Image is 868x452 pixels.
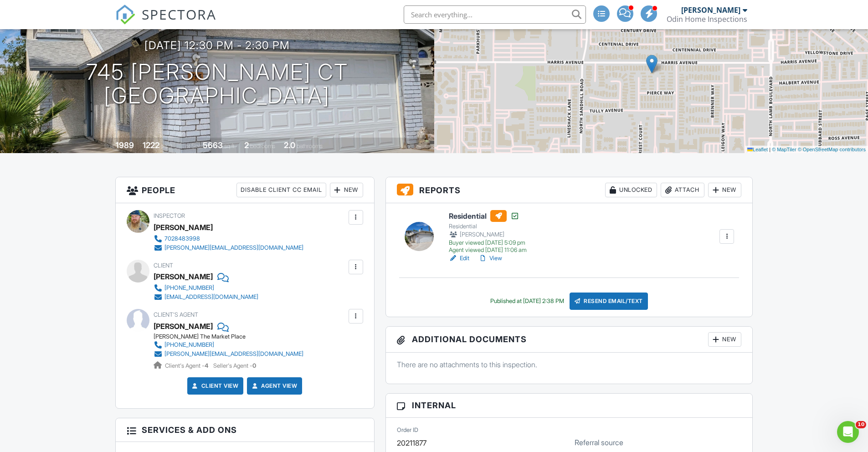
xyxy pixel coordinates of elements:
[164,284,214,292] div: [PHONE_NUMBER]
[284,140,295,150] div: 2.0
[143,140,159,150] div: 1222
[116,418,374,442] h3: Services & Add ons
[154,319,213,333] a: [PERSON_NAME]
[154,212,185,219] span: Inspector
[772,147,796,152] a: © MapTiler
[490,298,564,305] div: Published at [DATE] 2:38 PM
[681,5,740,15] div: [PERSON_NAME]
[164,244,303,252] div: [PERSON_NAME][EMAIL_ADDRESS][DOMAIN_NAME]
[667,15,747,24] div: Odin Home Inspections
[154,293,258,302] a: [EMAIL_ADDRESS][DOMAIN_NAME]
[154,221,213,234] div: [PERSON_NAME]
[154,340,303,349] a: [PHONE_NUMBER]
[115,12,216,31] a: SPECTORA
[164,341,214,349] div: [PHONE_NUMBER]
[144,39,290,51] h3: [DATE] 12:30 pm - 2:30 pm
[203,140,223,150] div: 5663
[154,311,198,318] span: Client's Agent
[708,332,741,347] div: New
[798,147,866,152] a: © OpenStreetMap contributors
[856,421,866,428] span: 10
[449,247,527,254] div: Agent viewed [DATE] 11:06 am
[449,254,469,263] a: Edit
[478,254,502,263] a: View
[250,143,275,149] span: bedrooms
[837,421,859,443] iframe: Intercom live chat
[661,183,704,197] div: Attach
[236,183,326,197] div: Disable Client CC Email
[386,327,753,353] h3: Additional Documents
[449,210,527,222] h6: Residential
[154,333,311,340] div: [PERSON_NAME] The Market Place
[708,183,741,197] div: New
[213,362,256,369] span: Seller's Agent -
[116,140,134,150] div: 1989
[397,360,742,370] p: There are no attachments to this inspection.
[449,239,527,247] div: Buyer viewed [DATE] 5:09 pm
[397,426,418,434] label: Order ID
[449,223,527,230] div: Residential
[570,293,648,310] div: Resend Email/Text
[449,230,527,239] div: [PERSON_NAME]
[386,394,753,417] h3: Internal
[154,262,173,269] span: Client
[154,234,303,243] a: 7028483998
[164,293,258,301] div: [EMAIL_ADDRESS][DOMAIN_NAME]
[244,140,249,150] div: 2
[250,381,297,390] a: Agent View
[449,210,527,254] a: Residential Residential [PERSON_NAME] Buyer viewed [DATE] 5:09 pm Agent viewed [DATE] 11:06 am
[190,381,239,390] a: Client View
[769,147,770,152] span: |
[330,183,363,197] div: New
[404,5,586,24] input: Search everything...
[142,5,216,24] span: SPECTORA
[205,362,208,369] strong: 4
[747,147,768,152] a: Leaflet
[575,437,623,447] label: Referral source
[646,55,657,73] img: Marker
[252,362,256,369] strong: 0
[224,143,236,149] span: sq.ft.
[154,283,258,293] a: [PHONE_NUMBER]
[86,60,348,108] h1: 745 [PERSON_NAME] Ct [GEOGRAPHIC_DATA]
[386,177,753,203] h3: Reports
[164,235,200,242] div: 7028483998
[605,183,657,197] div: Unlocked
[154,349,303,359] a: [PERSON_NAME][EMAIL_ADDRESS][DOMAIN_NAME]
[297,143,323,149] span: bathrooms
[116,177,374,203] h3: People
[154,270,213,283] div: [PERSON_NAME]
[154,243,303,252] a: [PERSON_NAME][EMAIL_ADDRESS][DOMAIN_NAME]
[161,143,174,149] span: sq. ft.
[115,5,135,25] img: The Best Home Inspection Software - Spectora
[182,143,201,149] span: Lot Size
[165,362,210,369] span: Client's Agent -
[164,350,303,358] div: [PERSON_NAME][EMAIL_ADDRESS][DOMAIN_NAME]
[104,143,114,149] span: Built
